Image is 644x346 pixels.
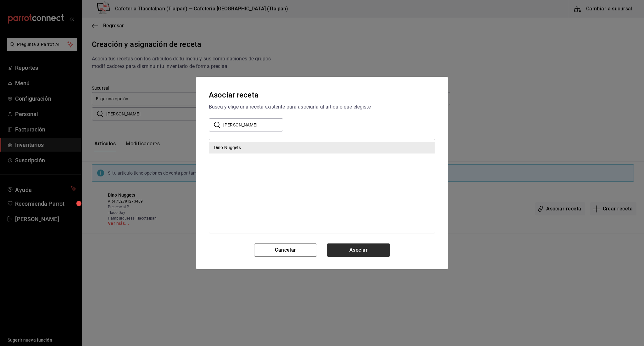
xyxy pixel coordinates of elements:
[209,89,435,101] div: Asociar receta
[209,103,435,111] div: Busca y elige una receta existente para asociarla al artículo que elegiste
[254,243,317,257] button: Cancelar
[223,119,283,131] input: Buscar nombre de receta
[327,243,390,257] button: Asociar
[209,142,435,153] div: Dino Nuggets
[214,144,241,151] div: Dino Nuggets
